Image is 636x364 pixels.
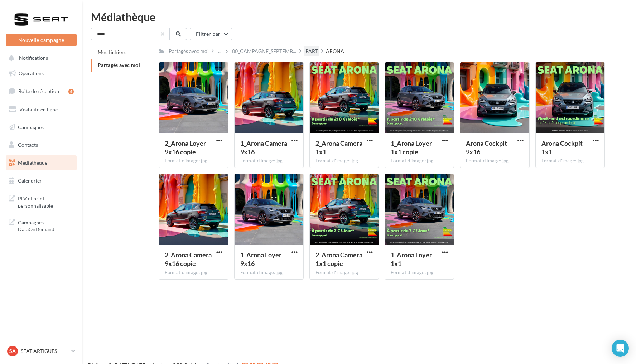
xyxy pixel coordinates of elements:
[19,70,44,76] span: Opérations
[18,142,38,148] span: Contacts
[98,62,140,68] span: Partagés avec moi
[190,28,232,40] button: Filtrer par
[18,194,74,209] span: PLV et print personnalisable
[4,102,78,117] a: Visibilité en ligne
[18,218,74,233] span: Campagnes DataOnDemand
[169,48,209,55] div: Partagés avec moi
[305,48,318,55] div: PART
[19,55,48,61] span: Notifications
[18,124,44,130] span: Campagnes
[541,158,599,164] div: Format d'image: jpg
[19,106,58,112] span: Visibilité en ligne
[6,344,77,358] a: SA SEAT ARTIGUES
[466,158,523,164] div: Format d'image: jpg
[240,251,281,267] span: 1_Arona Loyer 9x16
[240,139,287,156] span: 1_Arona Camera 9x16
[4,215,78,236] a: Campagnes DataOnDemand
[217,46,223,56] div: ...
[240,270,298,276] div: Format d'image: jpg
[18,178,42,184] span: Calendrier
[391,270,448,276] div: Format d'image: jpg
[541,139,583,156] span: Arona Cockpit 1x1
[4,83,78,99] a: Boîte de réception4
[466,139,507,156] span: Arona Cockpit 9x16
[232,48,296,55] span: 00_CAMPAGNE_SEPTEMB...
[315,270,373,276] div: Format d'image: jpg
[4,155,78,170] a: Médiathèque
[315,158,373,164] div: Format d'image: jpg
[165,158,222,164] div: Format d'image: jpg
[4,173,78,188] a: Calendrier
[9,348,16,355] span: SA
[240,158,298,164] div: Format d'image: jpg
[165,139,206,156] span: 2_Arona Loyer 9x16 copie
[391,139,432,156] span: 1_Arona Loyer 1x1 copie
[18,88,59,94] span: Boîte de réception
[4,120,78,135] a: Campagnes
[391,158,448,164] div: Format d'image: jpg
[165,270,222,276] div: Format d'image: jpg
[4,66,78,81] a: Opérations
[315,251,362,267] span: 2_Arona Camera 1x1 copie
[165,251,212,267] span: 2_Arona Camera 9x16 copie
[68,89,74,94] div: 4
[315,139,362,156] span: 2_Arona Camera 1x1
[21,348,68,355] p: SEAT ARTIGUES
[18,160,47,166] span: Médiathèque
[391,251,432,267] span: 1_Arona Loyer 1x1
[326,48,344,55] div: ARONA
[91,11,627,22] div: Médiathèque
[4,191,78,212] a: PLV et print personnalisable
[612,340,629,357] div: Open Intercom Messenger
[4,137,78,152] a: Contacts
[6,34,77,46] button: Nouvelle campagne
[98,49,126,55] span: Mes fichiers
